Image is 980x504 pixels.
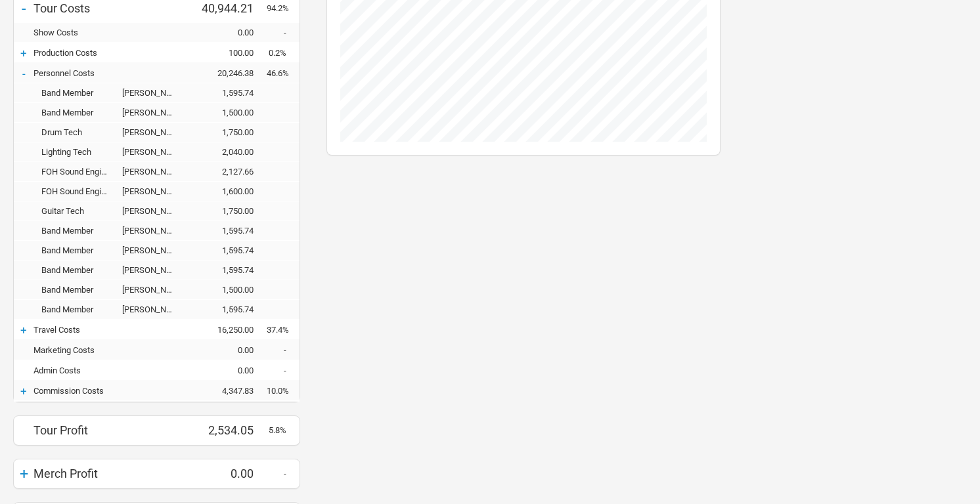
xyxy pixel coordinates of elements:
div: 1,595.74 [188,245,267,255]
div: 1,500.00 [188,285,267,295]
div: - [267,469,300,478]
div: 46.6% [267,68,300,78]
div: Lutz Neemann [122,147,188,157]
div: 2,040.00 [188,147,267,157]
div: Merch Profit [33,467,188,480]
div: Production Costs [33,48,188,58]
div: Jonas Wolf [122,304,188,314]
div: 10.0% [267,386,300,396]
div: Tour Costs [33,1,188,15]
div: Personnel Costs [33,68,188,78]
div: Band Member [33,285,122,295]
div: 0.00 [188,467,267,480]
div: Fabienne Erni [122,245,188,255]
div: Guitar Tech [33,206,122,216]
div: 20,246.38 [188,68,267,78]
div: Band Member [33,245,122,255]
div: Jann Hillrichs [122,127,188,137]
div: Tour Profit [33,423,188,437]
div: Band Member [33,108,122,117]
div: 1,595.74 [188,226,267,236]
div: + [14,324,33,337]
div: + [14,47,33,60]
div: - [267,366,300,375]
div: + [14,465,33,483]
div: 1,595.74 [188,88,267,98]
div: - [14,67,33,80]
div: Sven Gerber [122,167,188,177]
div: Anton Dobrovolskiy [122,186,188,196]
div: 1,750.00 [188,206,267,216]
div: Yannic Urbancizck [122,88,188,98]
div: 4,347.83 [188,386,267,396]
div: Band Member [33,304,122,314]
div: Lea-Sophie Fischer [122,285,188,295]
div: 1,750.00 [188,127,267,137]
div: Rafael Fella [122,265,188,275]
div: 37.4% [267,325,300,335]
div: Band Member [33,265,122,275]
div: Band Member [33,226,122,236]
div: 1,500.00 [188,108,267,117]
div: FOH Sound Engineer [33,167,122,177]
div: 5.8% [267,425,300,435]
div: Drum Tech [33,127,122,137]
div: Marketing Costs [33,345,188,355]
div: Admin Costs [33,366,188,375]
div: Band Member [33,88,122,98]
div: + [14,385,33,398]
div: 40,944.21 [188,1,267,15]
div: 2,127.66 [188,167,267,177]
div: 100.00 [188,48,267,58]
div: 0.00 [188,366,267,375]
div: Commission Costs [33,386,188,396]
div: 94.2% [267,3,300,13]
div: 16,250.00 [188,325,267,335]
div: 2,534.05 [188,423,267,437]
div: Marc Frigg [122,206,188,216]
div: Alain Ackermann [122,226,188,236]
div: Show Costs [33,28,188,37]
div: 0.00 [188,345,267,355]
div: 1,600.00 [188,186,267,196]
div: 0.2% [267,48,300,58]
div: - [267,345,300,355]
div: Travel Costs [33,325,188,335]
div: - [267,28,300,37]
div: 1,595.74 [188,304,267,314]
div: Lighting Tech [33,147,122,157]
div: 0.00 [188,28,267,37]
div: Nils Fischer [122,108,188,117]
div: 1,595.74 [188,265,267,275]
div: FOH Sound Engineer [33,186,122,196]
